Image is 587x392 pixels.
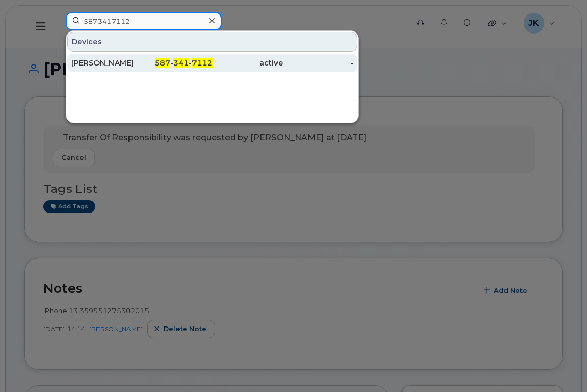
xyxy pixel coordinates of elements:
div: - [283,58,353,68]
div: - - [142,58,213,68]
div: Devices [67,32,357,52]
span: 341 [173,58,189,68]
div: [PERSON_NAME] [71,58,142,68]
a: [PERSON_NAME]587-341-7112active- [67,54,357,72]
div: active [213,58,283,68]
span: 7112 [192,58,213,68]
span: 587 [155,58,170,68]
